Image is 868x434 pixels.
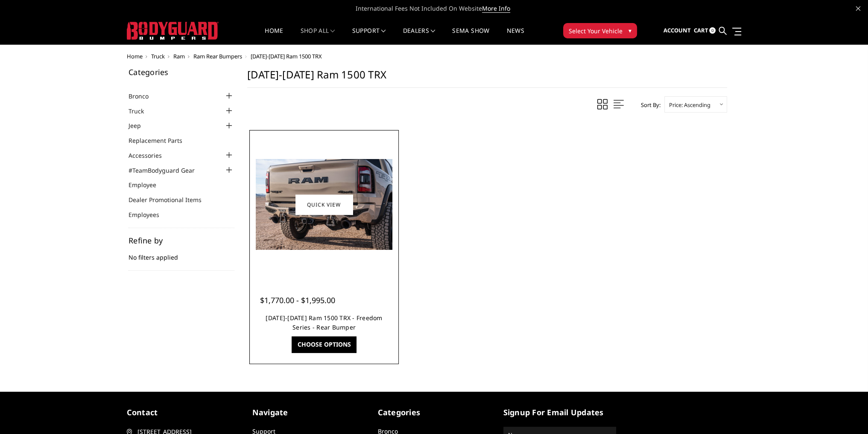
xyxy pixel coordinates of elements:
a: Home [265,28,283,44]
a: Support [352,28,386,44]
span: $1,770.00 - $1,995.00 [260,295,335,305]
a: Replacement Parts [129,136,193,145]
span: Account [663,26,690,34]
img: BODYGUARD BUMPERS [127,22,219,40]
a: Cart 0 [693,19,716,42]
a: Jeep [129,121,152,130]
a: Employee [129,180,167,189]
h5: Navigate [252,407,365,418]
span: ▾ [628,26,631,35]
a: Ram [173,52,185,60]
label: Sort By: [636,98,660,111]
a: Dealer Promotional Items [129,195,212,204]
span: [DATE]-[DATE] Ram 1500 TRX [251,52,322,60]
h5: contact [127,407,240,418]
img: 2021-2024 Ram 1500 TRX - Freedom Series - Rear Bumper [256,159,392,250]
a: Employees [129,210,170,219]
iframe: Chat Widget [825,393,868,434]
a: SEMA Show [452,28,489,44]
a: Truck [151,52,165,60]
button: Select Your Vehicle [563,23,637,38]
span: Cart [693,26,708,34]
h1: [DATE]-[DATE] Ram 1500 TRX [247,68,727,88]
a: Quick view [295,194,353,214]
a: Choose Options [292,336,356,353]
span: Select Your Vehicle [569,26,623,35]
div: No filters applied [129,237,234,271]
a: 2021-2024 Ram 1500 TRX - Freedom Series - Rear Bumper 2021-2024 Ram 1500 TRX - Freedom Series - R... [251,132,397,277]
a: Truck [129,107,155,116]
a: Account [663,19,690,42]
a: Home [127,52,143,60]
h5: Categories [129,68,234,76]
h5: signup for email updates [503,407,616,418]
a: Accessories [129,151,172,160]
a: #TeamBodyguard Gear [129,166,205,175]
h5: Refine by [129,237,234,244]
a: Bronco [129,92,159,101]
span: 0 [709,27,716,34]
a: More Info [482,4,510,13]
h5: Categories [378,407,491,418]
a: [DATE]-[DATE] Ram 1500 TRX - Freedom Series - Rear Bumper [266,314,382,331]
a: Dealers [403,28,435,44]
a: News [506,28,524,44]
a: Ram Rear Bumpers [193,52,242,60]
a: shop all [301,28,335,44]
